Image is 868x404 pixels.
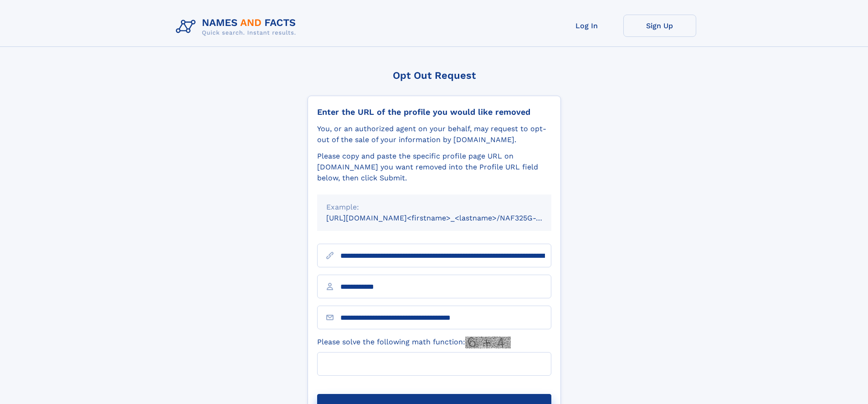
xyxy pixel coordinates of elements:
[326,214,569,222] small: [URL][DOMAIN_NAME]<firstname>_<lastname>/NAF325G-xxxxxxxx
[172,15,303,39] img: Logo Names and Facts
[317,123,551,145] div: You, or an authorized agent on your behalf, may request to opt-out of the sale of your informatio...
[308,70,561,81] div: Opt Out Request
[317,151,551,184] div: Please copy and paste the specific profile page URL on [DOMAIN_NAME] you want removed into the Pr...
[317,107,551,117] div: Enter the URL of the profile you would like removed
[326,202,542,213] div: Example:
[550,15,623,37] a: Log In
[317,337,511,348] label: Please solve the following math function:
[623,15,696,37] a: Sign Up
